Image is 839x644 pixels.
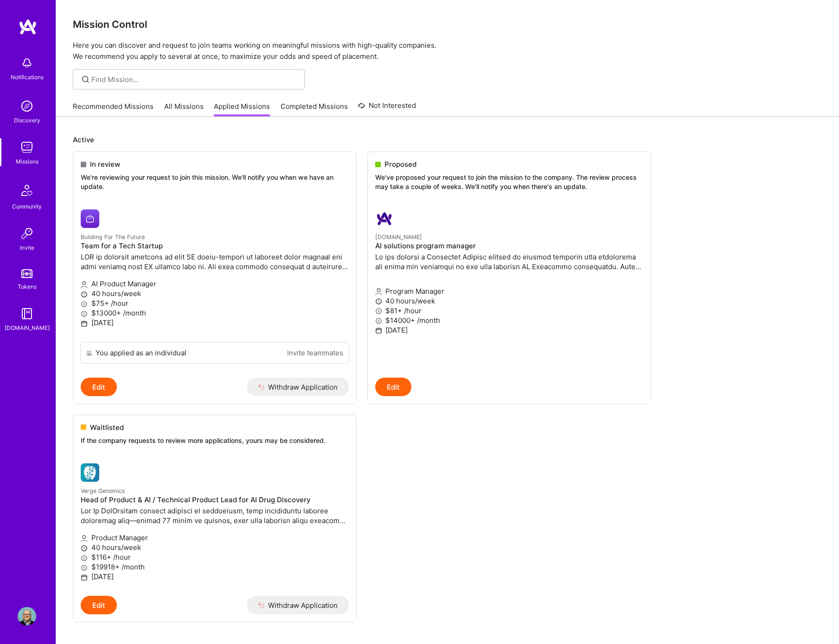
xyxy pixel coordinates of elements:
i: icon MoneyGray [81,301,88,308]
img: Building For The Future company logo [81,209,99,228]
i: icon Applicant [81,281,88,288]
img: tokens [21,269,32,278]
p: $81+ /hour [375,306,643,316]
a: Invite teammates [287,348,343,358]
i: icon MoneyGray [375,308,382,315]
p: 40 hours/week [375,296,643,306]
img: bell [18,54,36,72]
div: Community [12,202,42,211]
img: User Avatar [18,607,36,625]
i: icon MoneyGray [81,564,88,571]
div: Notifications [11,72,44,82]
p: If the company requests to review more applications, yours may be considered. [81,436,349,445]
input: Find Mission... [91,75,298,84]
p: We're reviewing your request to join this mission. We'll notify you when we have an update. [81,173,349,191]
small: Verge Genomics [81,487,125,494]
i: icon MoneyGray [375,317,382,324]
button: Edit [81,378,117,396]
div: Missions [16,157,38,166]
i: icon MoneyGray [81,555,88,562]
i: icon Clock [81,545,88,552]
i: icon Calendar [81,574,88,581]
img: logo [19,19,37,35]
p: Product Manager [81,533,349,543]
img: guide book [18,304,36,323]
p: $14000+ /month [375,316,643,325]
img: Community [16,179,38,202]
p: $75+ /hour [81,298,349,308]
a: A.Team company logo[DOMAIN_NAME]AI solutions program managerLo ips dolorsi a Consectet Adipisc el... [368,202,651,378]
button: Withdraw Application [247,596,349,614]
i: icon Clock [81,291,88,298]
h4: AI solutions program manager [375,242,643,250]
span: In review [90,159,120,169]
p: $13000+ /month [81,308,349,318]
img: discovery [18,97,36,115]
a: User Avatar [15,607,38,625]
a: Verge Genomics company logoVerge GenomicsHead of Product & AI / Technical Product Lead for AI Dru... [73,456,356,596]
img: Invite [18,224,36,243]
h3: Mission Control [73,19,822,30]
i: icon Applicant [375,288,382,295]
a: All Missions [164,101,204,117]
span: Proposed [384,159,416,169]
a: Completed Missions [281,101,348,117]
i: icon MoneyGray [81,310,88,317]
small: Building For The Future [81,234,145,240]
div: [DOMAIN_NAME] [5,323,50,333]
p: Lor Ip DolOrsitam consect adipisci el seddoeiusm, temp incididuntu laboree doloremag aliq—enimad ... [81,506,349,525]
a: Not Interested [358,100,416,117]
p: Here you can discover and request to join teams working on meaningful missions with high-quality ... [73,40,822,62]
img: teamwork [18,138,36,157]
p: $19918+ /month [81,562,349,572]
p: $116+ /hour [81,552,349,562]
p: [DATE] [375,325,643,335]
p: AI Product Manager [81,279,349,289]
p: LOR ip dolorsit ametcons ad elit SE doeiu-tempori ut laboreet dolor magnaal eni admi veniamq nost... [81,252,349,271]
p: 40 hours/week [81,289,349,298]
p: Active [73,135,822,145]
i: icon SearchGrey [80,74,91,85]
h4: Team for a Tech Startup [81,242,349,250]
img: Verge Genomics company logo [81,463,99,482]
button: Edit [375,378,411,396]
div: Discovery [14,115,40,125]
small: [DOMAIN_NAME] [375,234,422,240]
a: Recommended Missions [73,101,154,117]
i: icon Applicant [81,535,88,542]
i: icon Calendar [81,320,88,327]
i: icon Calendar [375,327,382,334]
p: 40 hours/week [81,543,349,552]
span: Waitlisted [90,423,124,432]
button: Withdraw Application [247,378,349,396]
div: Invite [20,243,34,253]
p: Lo ips dolorsi a Consectet Adipisc elitsed do eiusmod temporin utla etdolorema ali enima min veni... [375,252,643,271]
div: Tokens [18,282,37,291]
i: icon Clock [375,298,382,305]
a: Building For The Future company logoBuilding For The FutureTeam for a Tech StartupLOR ip dolorsit... [73,202,356,342]
p: We've proposed your request to join the mission to the company. The review process may take a cou... [375,173,643,191]
p: [DATE] [81,318,349,328]
p: [DATE] [81,572,349,581]
h4: Head of Product & AI / Technical Product Lead for AI Drug Discovery [81,496,349,504]
div: You applied as an individual [96,348,186,358]
p: Program Manager [375,286,643,296]
a: Applied Missions [214,101,270,117]
img: A.Team company logo [375,209,394,228]
button: Edit [81,596,117,614]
